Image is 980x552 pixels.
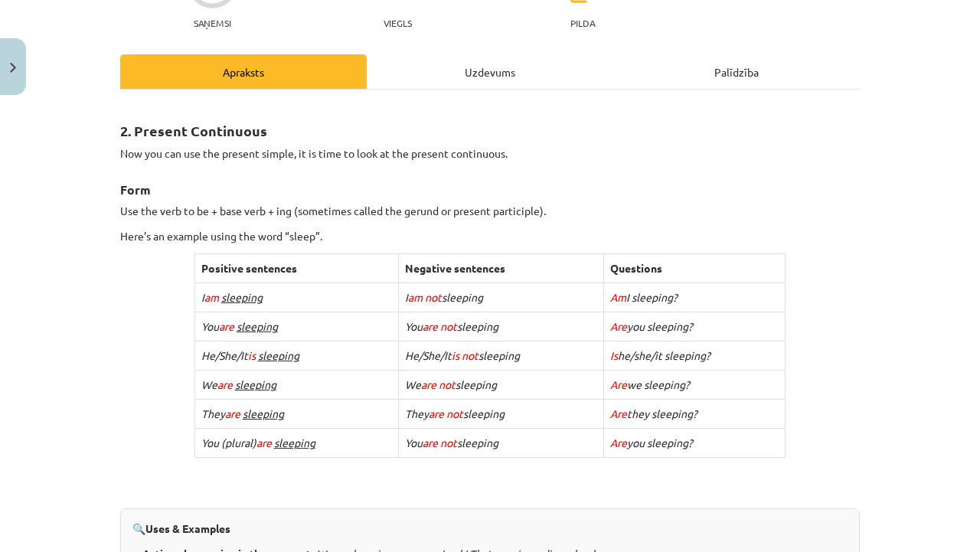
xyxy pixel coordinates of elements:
[610,407,697,420] i: they sleeping?
[429,407,463,420] span: are not
[610,407,627,420] span: Are
[201,348,299,362] i: He/She/It
[405,290,483,304] i: I sleeping
[610,319,693,333] i: you sleeping?
[258,348,299,362] u: sleeping
[367,54,613,89] div: Uzdevums
[423,319,457,333] span: are not
[120,145,860,162] p: Now you can use the present simple, it is time to look at the present continuous.
[235,377,276,391] u: sleeping
[421,377,456,391] span: are not
[405,436,498,449] i: You sleeping
[248,348,256,362] span: is
[610,290,678,304] i: I sleeping?
[256,436,272,449] span: are
[221,290,263,304] u: sleeping
[188,18,237,28] p: Saņemsi
[610,348,618,362] span: Is
[194,254,398,283] th: Positive sentences
[408,290,442,304] span: am not
[398,254,603,283] th: Negative sentences
[610,290,626,304] span: Am
[384,18,412,28] p: Viegls
[120,122,267,139] strong: 2. Present Continuous
[201,436,315,449] i: You (plural)
[405,348,520,362] i: He/She/It sleeping
[219,319,234,333] span: are
[243,407,284,420] u: sleeping
[570,18,595,28] p: pilda
[120,203,860,219] p: Use the verb to be + base verb + ing (sometimes called the gerund or present participle).
[120,228,860,244] p: Here’s an example using the word “sleep”.
[201,377,276,391] i: We
[217,377,233,391] span: are
[610,377,627,391] span: Are
[610,319,627,333] span: Are
[10,63,16,73] img: icon-close-lesson-0947bae3869378f0d4975bcd49f059093ad1ed9edebbc8119c70593378902aed.svg
[405,407,505,420] i: They sleeping
[274,436,315,449] u: sleeping
[423,436,457,449] span: are not
[603,254,786,283] th: Questions
[613,54,860,89] div: Palīdzība
[610,436,627,449] span: Are
[610,436,693,449] i: you sleeping?
[204,290,219,304] span: am
[237,319,278,333] u: sleeping
[201,407,284,420] i: They
[405,319,498,333] i: You sleeping
[610,377,690,391] i: we sleeping?
[201,319,278,333] i: You
[452,348,479,362] span: is not
[405,377,497,391] i: We sleeping
[132,521,848,537] p: 🔍
[145,521,230,535] strong: Uses & Examples
[120,181,151,198] strong: Form
[610,348,710,362] i: he/she/it sleeping?
[225,407,240,420] span: are
[201,290,263,304] i: I
[120,54,367,89] div: Apraksts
